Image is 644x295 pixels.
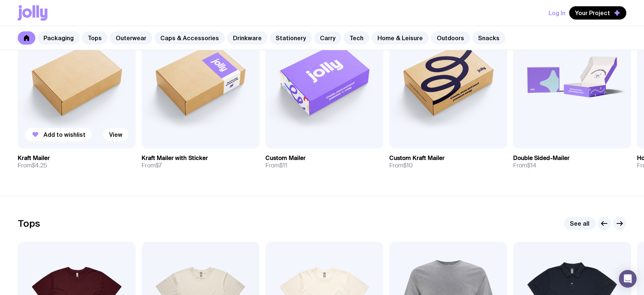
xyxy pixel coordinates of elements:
[513,162,536,169] span: From
[43,131,86,138] span: Add to wishlist
[103,128,128,141] a: View
[156,162,162,169] span: $7
[18,218,40,229] h2: Tops
[18,155,50,162] h3: Kraft Mailer
[403,162,413,169] span: $10
[110,31,152,45] a: Outerwear
[564,217,595,230] a: See all
[389,155,445,162] h3: Custom Kraft Mailer
[18,149,136,175] a: Kraft MailerFrom$4.25
[372,31,429,45] a: Home & Leisure
[344,31,369,45] a: Tech
[569,6,626,20] button: Your Project
[314,31,341,45] a: Carry
[619,270,637,288] div: Open Intercom Messenger
[472,31,505,45] a: Snacks
[154,31,225,45] a: Caps & Accessories
[549,6,565,20] button: Log In
[527,162,536,169] span: $14
[38,31,80,45] a: Packaging
[513,149,631,175] a: Double Sided-MailerFrom$14
[265,162,287,169] span: From
[389,149,507,175] a: Custom Kraft MailerFrom$10
[265,155,306,162] h3: Custom Mailer
[265,149,383,175] a: Custom MailerFrom$11
[227,31,268,45] a: Drinkware
[142,162,162,169] span: From
[513,155,570,162] h3: Double Sided-Mailer
[82,31,108,45] a: Tops
[25,128,91,141] button: Add to wishlist
[18,162,47,169] span: From
[270,31,312,45] a: Stationery
[142,155,208,162] h3: Kraft Mailer with Sticker
[279,162,287,169] span: $11
[32,162,47,169] span: $4.25
[431,31,470,45] a: Outdoors
[142,149,260,175] a: Kraft Mailer with StickerFrom$7
[575,9,610,17] span: Your Project
[389,162,413,169] span: From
